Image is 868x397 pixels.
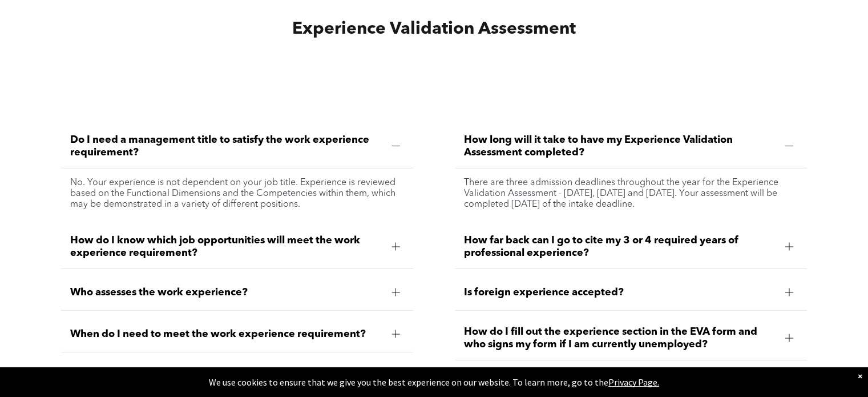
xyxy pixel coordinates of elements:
[70,234,382,259] span: How do I know which job opportunities will meet the work experience requirement?
[464,286,776,299] span: Is foreign experience accepted?
[70,134,382,159] span: Do I need a management title to satisfy the work experience requirement?
[70,178,404,210] p: No. Your experience is not dependent on your job title. Experience is reviewed based on the Funct...
[70,286,382,299] span: Who assesses the work experience?
[70,328,382,340] span: When do I need to meet the work experience requirement?
[608,376,659,388] a: Privacy Page.
[464,326,776,351] span: How do I fill out the experience section in the EVA form and who signs my form if I am currently ...
[464,178,798,210] p: There are three admission deadlines throughout the year for the Experience Validation Assessment ...
[858,370,862,382] div: Dismiss notification
[464,234,776,259] span: How far back can I go to cite my 3 or 4 required years of professional experience?
[292,21,576,38] span: Experience Validation Assessment
[464,134,776,159] span: How long will it take to have my Experience Validation Assessment completed?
